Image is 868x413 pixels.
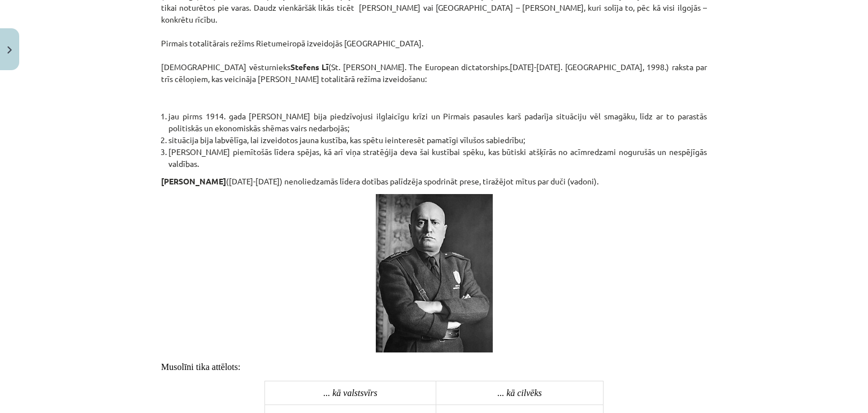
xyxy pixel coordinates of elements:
[168,146,707,170] li: [PERSON_NAME] piemītošās līdera spējas, kā arī viņa stratēģija deva šai kustībai spēku, kas būtis...
[161,175,707,187] p: ([DATE]-[DATE]) nenoliedzamās līdera dotības palīdzēja spodrināt prese, tiražējot mītus par duči ...
[168,134,707,146] li: situācija bija labvēlīga, lai izveidotos jauna kustība, kas spētu ieinteresēt pamatīgi vīlušos sa...
[161,362,240,372] span: Musolīni tika attēlots:
[7,46,12,54] img: icon-close-lesson-0947bae3869378f0d4975bcd49f059093ad1ed9edebbc8119c70593378902aed.svg
[290,62,329,72] strong: Stefens Lī
[323,388,377,398] span: ... kā valstsvīrs
[161,176,226,186] strong: [PERSON_NAME]
[168,110,707,134] li: jau pirms 1914. gada [PERSON_NAME] bija piedzīvojusi ilglaicīgu krīzi un Pirmais pasaules karš pa...
[497,388,542,398] span: ... kā cilvēks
